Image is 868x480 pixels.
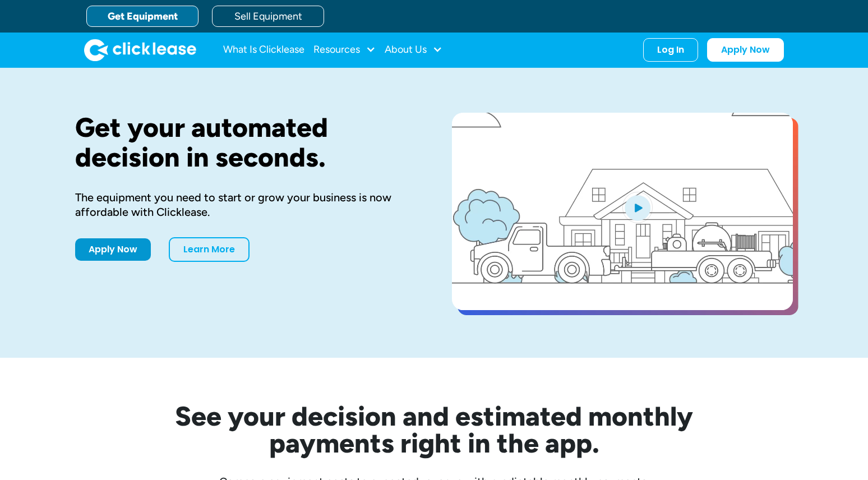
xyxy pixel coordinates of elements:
[75,190,416,219] div: The equipment you need to start or grow your business is now affordable with Clicklease.
[169,237,250,262] a: Learn More
[120,403,748,456] h2: See your decision and estimated monthly payments right in the app.
[657,44,684,56] div: Log In
[75,238,151,261] a: Apply Now
[313,39,376,61] div: Resources
[707,38,784,62] a: Apply Now
[622,192,653,223] img: Blue play button logo on a light blue circular background
[84,39,196,61] a: home
[452,113,793,310] a: open lightbox
[86,6,198,27] a: Get Equipment
[212,6,324,27] a: Sell Equipment
[75,113,416,172] h1: Get your automated decision in seconds.
[385,39,442,61] div: About Us
[223,39,304,61] a: What Is Clicklease
[84,39,196,61] img: Clicklease logo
